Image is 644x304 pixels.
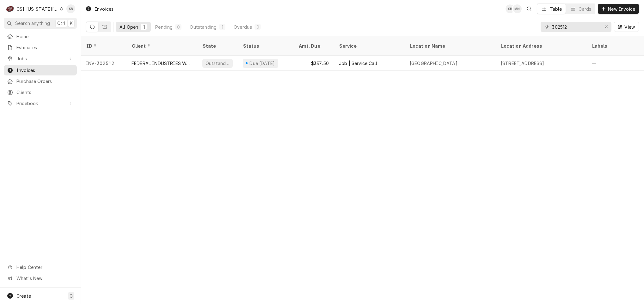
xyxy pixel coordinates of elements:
div: CSI Kansas City's Avatar [6,4,15,13]
button: Search anythingCtrlK [4,18,77,29]
div: INV-302512 [81,56,126,71]
div: Service [339,43,398,49]
div: 1 [220,24,224,30]
div: Location Name [410,43,489,49]
span: New Invoice [607,6,636,12]
span: View [623,24,636,30]
div: C [6,4,15,13]
button: Erase input [601,22,611,32]
div: SB [66,4,75,13]
span: Home [16,33,74,40]
a: Estimates [4,42,77,53]
div: Pending [155,24,173,30]
span: Pricebook [16,100,64,107]
input: Keyword search [552,22,599,32]
a: Clients [4,87,77,98]
div: 0 [176,24,180,30]
span: Help Center [16,264,73,271]
div: Overdue [234,24,252,30]
div: Due [DATE] [249,60,276,67]
div: Amt. Due [298,43,328,49]
a: Go to What's New [4,273,77,283]
button: View [614,22,639,32]
div: Job | Service Call [339,60,377,67]
span: Clients [16,89,74,96]
div: 0 [256,24,260,30]
div: Shayla Bell's Avatar [506,4,514,13]
div: Location Address [501,43,580,49]
a: Home [4,31,77,42]
a: Purchase Orders [4,76,77,86]
button: Open search [524,4,534,14]
span: Jobs [16,55,64,62]
div: Cards [579,6,591,12]
a: Go to Help Center [4,262,77,272]
span: Invoices [16,67,74,74]
a: Invoices [4,65,77,75]
a: Go to Pricebook [4,98,77,109]
span: Search anything [15,20,50,27]
div: All Open [120,24,138,30]
span: Create [16,293,31,299]
span: Estimates [16,44,74,51]
div: Shayla Bell's Avatar [66,4,75,13]
div: Outstanding [205,60,230,67]
div: MN [513,4,522,13]
div: FEDERAL INDUSTRIES WARRANTY [132,60,192,67]
span: Purchase Orders [16,78,74,85]
div: SB [506,4,514,13]
span: C [70,293,73,299]
button: New Invoice [598,4,639,14]
div: [GEOGRAPHIC_DATA] [410,60,457,67]
div: 1 [142,24,146,30]
div: ID [86,43,120,49]
div: Table [550,6,562,12]
div: Client [132,43,191,49]
div: $337.50 [293,56,334,71]
div: State [202,43,233,49]
div: Outstanding [190,24,217,30]
div: Melissa Nehls's Avatar [513,4,522,13]
div: [STREET_ADDRESS] [501,60,544,67]
span: What's New [16,275,73,282]
div: Status [243,43,287,49]
span: K [70,20,73,27]
a: Go to Jobs [4,53,77,64]
div: CSI [US_STATE][GEOGRAPHIC_DATA] [16,6,58,12]
span: Ctrl [57,20,65,27]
